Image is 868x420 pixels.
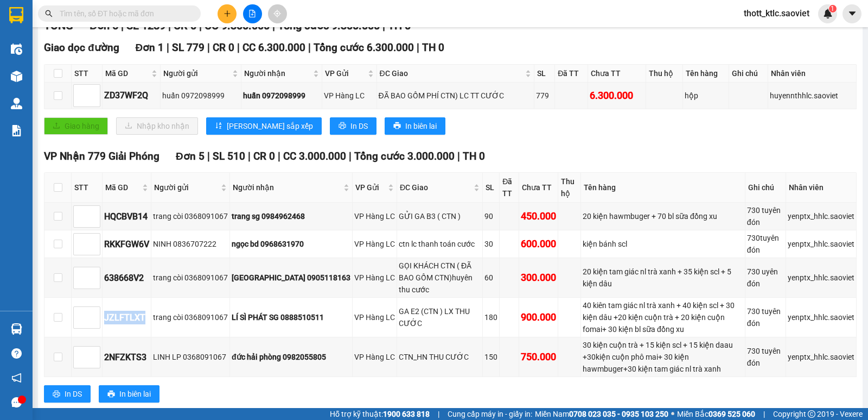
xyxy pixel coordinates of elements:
[244,67,311,79] span: Người nhận
[735,7,818,20] span: thott_ktlc.saoviet
[153,311,228,323] div: trang còi 0368091067
[583,299,743,335] div: 40 kiên tam giác nl trà xanh + 40 kiện scl + 30 kiện dâu +20 kiện cuộn trà + 20 kiện cuộn fomai+ ...
[268,4,287,23] button: aim
[224,10,231,17] span: plus
[683,65,729,83] th: Tên hàng
[218,4,237,23] button: plus
[353,337,397,377] td: VP Hàng LC
[463,150,485,162] span: TH 0
[11,98,22,109] img: warehouse-icon
[671,412,674,416] span: ⚪️
[324,90,374,102] div: VP Hàng LC
[770,90,854,102] div: huyennthhlc.saoviet
[521,270,556,285] div: 300.000
[136,41,164,54] span: Đơn 1
[176,150,205,162] span: Đơn 5
[44,385,91,403] button: printerIn DS
[788,272,854,284] div: yenptx_hhlc.saoviet
[354,351,395,363] div: VP Hàng LC
[500,173,519,203] th: Đã TT
[350,120,368,132] span: In DS
[583,266,743,290] div: 20 kiện tam giác nl trà xanh + 35 kiện scl + 5 kiện dâu
[283,150,346,162] span: CC 3.000.000
[354,210,395,222] div: VP Hàng LC
[393,122,401,130] span: printer
[569,410,668,418] strong: 0708 023 035 - 0935 103 250
[583,210,743,222] div: 20 kiện hawmbuger + 70 bl sữa đồng xu
[448,408,532,420] span: Cung cấp máy in - giấy in:
[153,272,228,284] div: trang còi 0368091067
[172,41,205,54] span: SL 779
[153,238,228,250] div: NINH 0836707222
[843,4,861,23] button: caret-down
[103,258,151,298] td: 638668V2
[484,210,497,222] div: 90
[354,238,395,250] div: VP Hàng LC
[379,90,533,102] div: ĐÃ BAO GỒM PHÍ CTN) LC TT CƯỚC
[105,67,149,79] span: Mã GD
[314,41,414,54] span: Tổng cước 6.300.000
[308,41,311,54] span: |
[709,410,755,418] strong: 0369 525 060
[11,71,22,82] img: warehouse-icon
[417,41,419,54] span: |
[583,238,743,250] div: kiện bánh scl
[11,397,22,408] span: message
[207,150,210,162] span: |
[355,181,386,193] span: VP Gửi
[558,173,581,203] th: Thu hộ
[330,117,376,135] button: printerIn DS
[154,181,219,193] span: Người gửi
[399,351,481,363] div: CTN_HN THU CƯỚC
[521,236,556,252] div: 600.000
[829,5,837,12] sup: 1
[354,150,455,162] span: Tổng cước 3.000.000
[535,408,668,420] span: Miền Nam
[45,10,53,17] span: search
[206,117,322,135] button: sort-ascending[PERSON_NAME] sắp xếp
[322,83,376,109] td: VP Hàng LC
[483,173,500,203] th: SL
[588,65,646,83] th: Chưa TT
[521,209,556,224] div: 450.000
[354,311,395,323] div: VP Hàng LC
[11,348,22,359] span: question-circle
[519,173,558,203] th: Chưa TT
[383,410,430,418] strong: 1900 633 818
[243,4,262,23] button: file-add
[104,311,149,324] div: JZLFTLXT
[153,210,228,222] div: trang còi 0368091067
[353,230,397,258] td: VP Hàng LC
[105,181,140,193] span: Mã GD
[457,150,460,162] span: |
[103,83,161,109] td: ZD37WF2Q
[400,181,471,193] span: ĐC Giao
[808,410,815,418] span: copyright
[823,9,833,18] img: icon-new-feature
[685,90,727,102] div: hộp
[243,90,320,102] div: huấn 0972098999
[484,351,497,363] div: 150
[53,390,60,399] span: printer
[44,41,119,54] span: Giao dọc đường
[536,90,553,102] div: 779
[385,117,445,135] button: printerIn biên lai
[232,311,350,323] div: LÍ SÌ PHÁT SG 0888510511
[555,65,588,83] th: Đã TT
[677,408,755,420] span: Miền Bắc
[745,173,786,203] th: Ghi chú
[353,203,397,230] td: VP Hàng LC
[11,43,22,55] img: warehouse-icon
[232,351,350,363] div: đức hải phòng 0982055805
[747,305,784,329] div: 730 tuyên đón
[233,181,341,193] span: Người nhận
[330,408,430,420] span: Hỗ trợ kỹ thuật:
[747,345,784,369] div: 730 tuyên đón
[399,210,481,222] div: GỬI GA B3 ( CTN )
[646,65,683,83] th: Thu hộ
[116,117,198,135] button: downloadNhập kho nhận
[103,298,151,337] td: JZLFTLXT
[484,238,497,250] div: 30
[438,408,439,420] span: |
[103,337,151,377] td: 2NFZKTS3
